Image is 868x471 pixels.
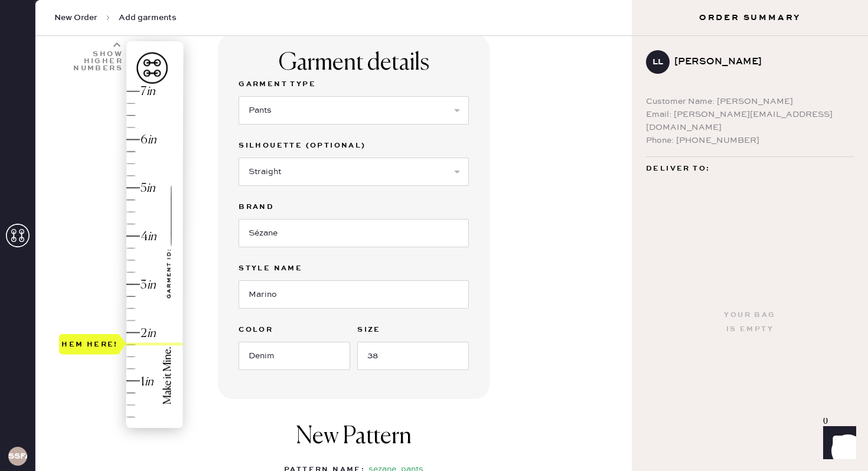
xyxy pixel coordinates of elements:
label: Size [357,323,469,337]
label: Silhouette (optional) [239,139,469,153]
div: Show higher numbers [72,51,123,72]
input: e.g. Daisy 2 Pocket [239,280,469,309]
label: Garment Type [239,77,469,91]
img: image [126,41,183,428]
div: in [146,84,155,100]
div: Customer Name: [PERSON_NAME] [646,95,854,108]
div: Phone: [PHONE_NUMBER] [646,134,854,147]
h3: Order Summary [632,12,868,24]
input: Brand name [239,219,469,247]
span: Deliver to: [646,162,710,176]
h3: ll [652,58,663,66]
div: 7 [141,84,146,100]
input: e.g. 30R [357,342,469,370]
span: New Order [54,12,97,24]
h1: New Pattern [296,423,412,463]
div: Your bag is empty [724,308,775,336]
input: e.g. Navy [239,342,350,370]
label: Style name [239,261,469,276]
div: Hem here! [61,337,118,351]
iframe: Front Chat [812,418,863,469]
span: Add garments [119,12,177,24]
label: Brand [239,200,469,214]
div: [PERSON_NAME] [674,55,844,69]
div: Email: [PERSON_NAME][EMAIL_ADDRESS][DOMAIN_NAME] [646,108,854,134]
div: Garment details [279,49,429,77]
label: Color [239,323,350,337]
h3: SSFA [8,452,27,460]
